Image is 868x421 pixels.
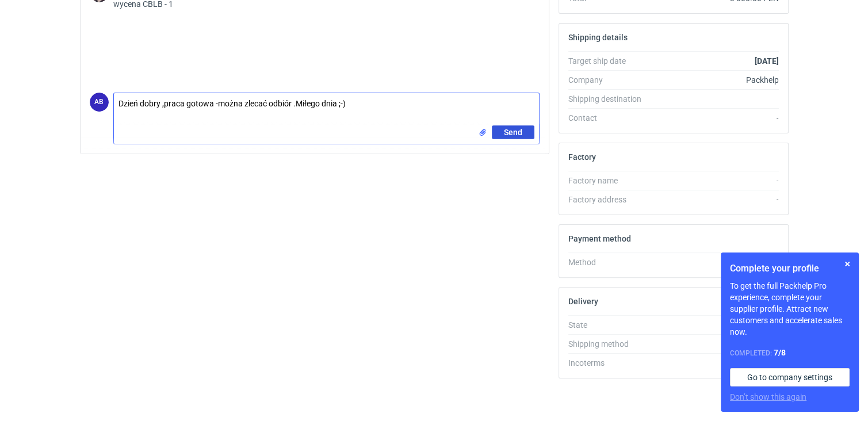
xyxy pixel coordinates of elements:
a: Go to company settings [730,368,850,386]
div: Contact [568,112,652,124]
h2: Payment method [568,234,631,243]
h2: Delivery [568,297,598,306]
p: To get the full Packhelp Pro experience, complete your supplier profile. Attract new customers an... [730,280,850,338]
div: Company [568,74,652,86]
h2: Factory [568,152,596,162]
div: - [652,112,779,124]
div: Method [568,257,652,268]
strong: 7 / 8 [774,348,786,357]
div: Incoterms [568,357,652,369]
div: - [652,175,779,186]
span: Send [504,128,522,136]
div: Agnieszka Biniarz [90,93,109,112]
div: Factory name [568,175,652,186]
strong: [DATE] [754,56,778,66]
div: Shipping method [568,338,652,350]
button: Skip for now [840,257,854,271]
div: - [652,194,779,205]
div: Target ship date [568,55,652,67]
button: Send [492,125,534,139]
div: State [568,319,652,331]
div: Factory address [568,194,652,205]
div: Completed: [730,347,850,359]
h2: Shipping details [568,33,628,42]
button: Don’t show this again [730,391,806,403]
div: Pickup [652,338,779,350]
div: Packhelp [652,74,779,86]
div: - [652,357,779,369]
h1: Complete your profile [730,262,850,275]
div: Shipping destination [568,93,652,105]
textarea: Dzień dobry ,praca gotowa -można zlecać odbiór .Miłego dnia ;-) [114,93,539,125]
figcaption: AB [90,93,109,112]
div: - [652,257,779,268]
